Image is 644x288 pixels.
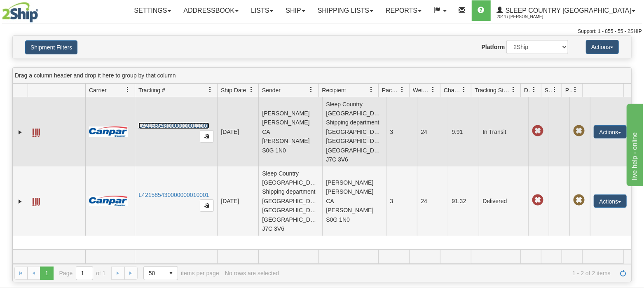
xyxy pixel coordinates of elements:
[386,166,417,236] td: 3
[565,86,572,94] span: Pickup Status
[2,28,642,35] div: Support: 1 - 855 - 55 - 2SHIP
[491,0,642,21] a: Sleep Country [GEOGRAPHIC_DATA] 2044 / [PERSON_NAME]
[506,83,520,97] a: Tracking Status filter column settings
[497,13,559,21] span: 2044 / [PERSON_NAME]
[262,86,281,94] span: Sender
[594,194,627,208] button: Actions
[138,192,209,198] a: L421585430000000010001
[138,122,209,129] a: L421585430000000011001
[417,166,448,236] td: 24
[482,43,505,51] label: Platform
[457,83,471,97] a: Charge filter column settings
[395,83,409,97] a: Packages filter column settings
[6,5,76,15] div: live help - online
[448,166,479,236] td: 91.32
[25,40,77,54] button: Shipment Filters
[149,269,159,277] span: 50
[379,0,428,21] a: Reports
[177,0,245,21] a: Addressbook
[386,97,417,166] td: 3
[524,86,531,94] span: Delivery Status
[448,97,479,166] td: 9.91
[625,102,643,186] iframe: chat widget
[143,266,219,280] span: items per page
[322,86,346,94] span: Recipient
[32,125,40,138] a: Label
[138,86,165,94] span: Tracking #
[444,86,461,94] span: Charge
[594,125,627,138] button: Actions
[475,86,511,94] span: Tracking Status
[203,83,217,97] a: Tracking # filter column settings
[200,130,214,143] button: Copy to clipboard
[121,83,135,97] a: Carrier filter column settings
[244,83,258,97] a: Ship Date filter column settings
[89,196,128,206] img: 14 - Canpar
[2,2,38,23] img: logo2044.jpg
[616,267,630,280] a: Refresh
[13,68,631,84] div: grid grouping header
[200,199,214,212] button: Copy to clipboard
[573,125,585,137] span: Pickup Not Assigned
[532,194,543,206] span: Late
[413,86,430,94] span: Weight
[128,0,177,21] a: Settings
[225,270,279,276] div: No rows are selected
[479,97,528,166] td: In Transit
[417,97,448,166] td: 24
[59,266,106,280] span: Page of 1
[503,7,631,14] span: Sleep Country [GEOGRAPHIC_DATA]
[258,97,322,166] td: [PERSON_NAME] [PERSON_NAME] CA [PERSON_NAME] S0G 1N0
[89,126,128,137] img: 14 - Canpar
[568,83,582,97] a: Pickup Status filter column settings
[217,166,258,236] td: [DATE]
[32,194,40,207] a: Label
[89,86,107,94] span: Carrier
[16,197,24,206] a: Expand
[217,97,258,166] td: [DATE]
[143,266,178,280] span: Page sizes drop down
[586,40,619,54] button: Actions
[479,166,528,236] td: Delivered
[16,128,24,136] a: Expand
[285,270,611,276] span: 1 - 2 of 2 items
[532,125,543,137] span: Late
[258,166,322,236] td: Sleep Country [GEOGRAPHIC_DATA] Shipping department [GEOGRAPHIC_DATA] [GEOGRAPHIC_DATA] [GEOGRAPH...
[548,83,562,97] a: Shipment Issues filter column settings
[426,83,440,97] a: Weight filter column settings
[76,267,93,280] input: Page 1
[322,97,386,166] td: Sleep Country [GEOGRAPHIC_DATA] Shipping department [GEOGRAPHIC_DATA] [GEOGRAPHIC_DATA] [GEOGRAPH...
[364,83,378,97] a: Recipient filter column settings
[279,0,311,21] a: Ship
[304,83,318,97] a: Sender filter column settings
[221,86,246,94] span: Ship Date
[573,194,585,206] span: Pickup Not Assigned
[164,267,178,280] span: select
[545,86,552,94] span: Shipment Issues
[527,83,541,97] a: Delivery Status filter column settings
[311,0,379,21] a: Shipping lists
[40,267,53,280] span: Page 1
[322,166,386,236] td: [PERSON_NAME] [PERSON_NAME] CA [PERSON_NAME] S0G 1N0
[245,0,279,21] a: Lists
[382,86,399,94] span: Packages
